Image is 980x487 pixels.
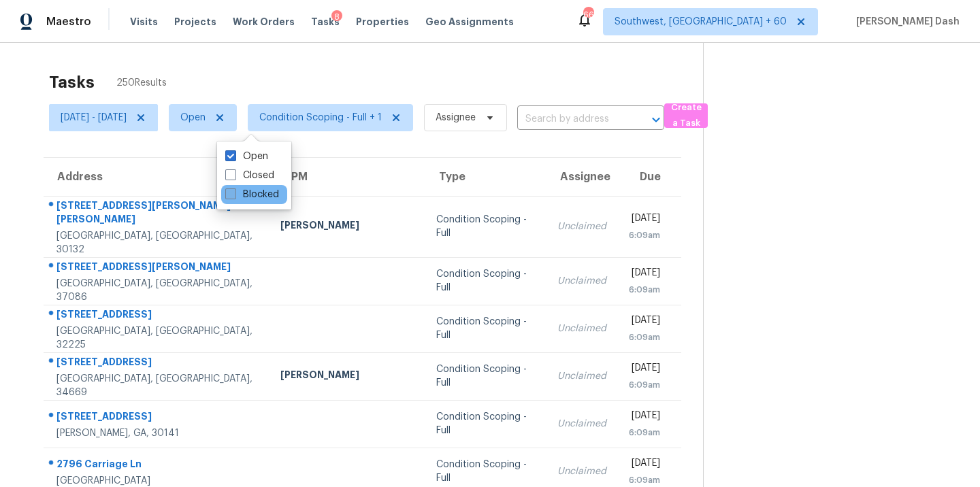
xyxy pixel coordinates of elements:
[557,417,606,431] div: Unclaimed
[233,15,295,29] span: Work Orders
[436,111,476,124] span: Assignee
[56,199,259,229] div: [STREET_ADDRESS][PERSON_NAME][PERSON_NAME]
[557,369,606,383] div: Unclaimed
[225,150,268,163] label: Open
[628,473,660,487] div: 6:09am
[436,267,536,295] div: Condition Scoping - Full
[311,17,340,27] span: Tasks
[56,355,259,372] div: [STREET_ADDRESS]
[436,315,536,342] div: Condition Scoping - Full
[517,109,626,130] input: Search by address
[615,15,787,29] span: Southwest, [GEOGRAPHIC_DATA] + 60
[557,220,606,233] div: Unclaimed
[557,322,606,335] div: Unclaimed
[628,426,660,439] div: 6:09am
[61,111,127,124] span: [DATE] - [DATE]
[436,213,536,240] div: Condition Scoping - Full
[56,409,259,426] div: [STREET_ADDRESS]
[180,111,206,124] span: Open
[56,260,259,277] div: [STREET_ADDRESS][PERSON_NAME]
[259,111,382,124] span: Condition Scoping - Full + 1
[46,15,91,29] span: Maestro
[628,229,660,242] div: 6:09am
[280,368,414,385] div: [PERSON_NAME]
[56,426,259,440] div: [PERSON_NAME], GA, 30141
[436,458,536,485] div: Condition Scoping - Full
[56,307,259,324] div: [STREET_ADDRESS]
[628,378,660,392] div: 6:09am
[671,100,701,131] span: Create a Task
[56,277,259,304] div: [GEOGRAPHIC_DATA], [GEOGRAPHIC_DATA], 37086
[44,158,269,196] th: Address
[628,314,660,331] div: [DATE]
[664,103,708,128] button: Create a Task
[557,465,606,478] div: Unclaimed
[628,283,660,297] div: 6:09am
[425,158,546,196] th: Type
[628,361,660,378] div: [DATE]
[617,158,681,196] th: Due
[557,274,606,288] div: Unclaimed
[851,15,960,29] span: [PERSON_NAME] Dash
[56,324,259,352] div: [GEOGRAPHIC_DATA], [GEOGRAPHIC_DATA], 32225
[628,456,660,473] div: [DATE]
[628,266,660,283] div: [DATE]
[49,75,95,89] h2: Tasks
[425,15,514,29] span: Geo Assignments
[356,15,409,29] span: Properties
[56,457,259,474] div: 2796 Carriage Ln
[436,410,536,437] div: Condition Scoping - Full
[56,229,259,256] div: [GEOGRAPHIC_DATA], [GEOGRAPHIC_DATA], 30132
[174,15,216,29] span: Projects
[331,10,342,24] div: 8
[280,218,414,235] div: [PERSON_NAME]
[269,158,425,196] th: HPM
[130,15,158,29] span: Visits
[56,372,259,399] div: [GEOGRAPHIC_DATA], [GEOGRAPHIC_DATA], 34669
[225,169,274,182] label: Closed
[628,212,660,229] div: [DATE]
[436,363,536,390] div: Condition Scoping - Full
[583,8,593,22] div: 665
[647,110,666,129] button: Open
[225,188,279,201] label: Blocked
[546,158,617,196] th: Assignee
[628,331,660,344] div: 6:09am
[628,409,660,426] div: [DATE]
[116,76,167,90] span: 250 Results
